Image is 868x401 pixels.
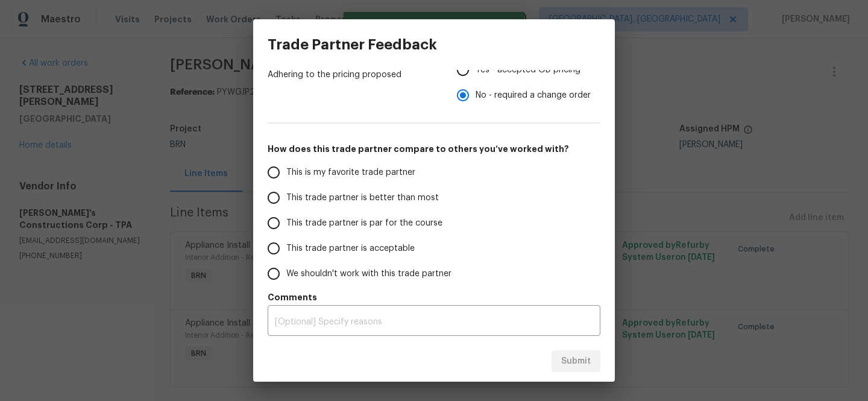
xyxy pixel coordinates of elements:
span: This trade partner is par for the course [286,217,442,230]
span: No - required a change order [476,89,591,102]
div: How does this trade partner compare to others you’ve worked with? [268,160,600,286]
span: Adhering to the pricing proposed [268,69,438,81]
span: Yes - accepted OD pricing [476,64,580,77]
div: Pricing [457,57,600,108]
span: This trade partner is acceptable [286,242,415,255]
span: This trade partner is better than most [286,192,439,204]
span: This is my favorite trade partner [286,166,415,179]
h5: Comments [268,291,600,303]
h3: Trade Partner Feedback [268,36,437,53]
h5: How does this trade partner compare to others you’ve worked with? [268,143,600,155]
span: We shouldn't work with this trade partner [286,268,451,280]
